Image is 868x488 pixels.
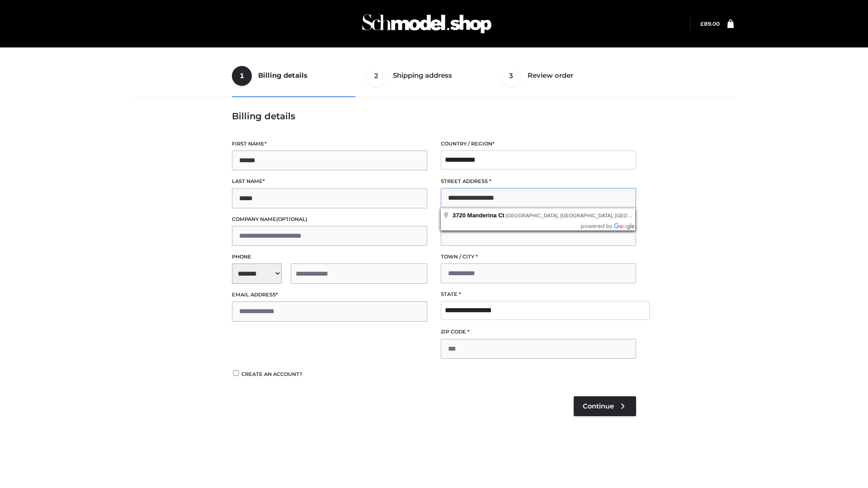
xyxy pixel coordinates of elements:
[232,140,427,148] label: First name
[232,253,427,261] label: Phone
[241,371,302,377] span: Create an account?
[359,6,495,42] img: Schmodel Admin 964
[232,370,240,376] input: Create an account?
[441,177,636,186] label: Street address
[700,20,720,27] a: £89.00
[574,396,636,416] a: Continue
[232,291,427,299] label: Email address
[276,216,307,222] span: (optional)
[506,213,667,218] span: [GEOGRAPHIC_DATA], [GEOGRAPHIC_DATA], [GEOGRAPHIC_DATA]
[700,20,704,27] span: £
[467,212,505,219] span: Manderina Ct
[441,290,636,299] label: State
[441,328,636,336] label: ZIP Code
[232,215,427,224] label: Company name
[232,177,427,186] label: Last name
[232,111,636,122] h3: Billing details
[441,140,636,148] label: Country / Region
[700,20,720,27] bdi: 89.00
[441,253,636,261] label: Town / City
[583,402,614,410] span: Continue
[453,212,466,219] span: 3720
